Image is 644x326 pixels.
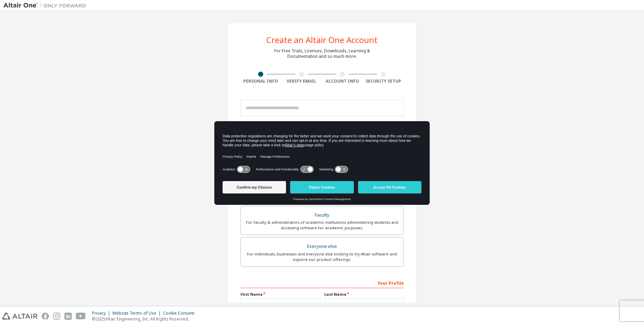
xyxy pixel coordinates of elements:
[245,210,399,220] div: Faculty
[363,78,404,84] div: Security Setup
[274,48,370,59] div: For Free Trials, Licenses, Downloads, Learning & Documentation and so much more.
[241,277,404,288] div: Your Profile
[92,311,112,316] div: Privacy
[324,292,404,297] label: Last Name
[76,313,86,320] img: youtube.svg
[245,220,399,231] div: For faculty & administrators of academic institutions administering students and accessing softwa...
[163,311,198,316] div: Cookie Consent
[241,292,320,297] label: First Name
[92,316,198,322] p: © 2025 Altair Engineering, Inc. All Rights Reserved.
[64,313,72,320] img: linkedin.svg
[2,313,38,320] img: altair_logo.svg
[322,78,363,84] div: Account Info
[53,313,60,320] img: instagram.svg
[281,78,322,84] div: Verify Email
[42,313,49,320] img: facebook.svg
[245,242,399,251] div: Everyone else
[112,311,163,316] div: Website Terms of Use
[266,36,378,44] div: Create an Altair One Account
[245,251,399,262] div: For individuals, businesses and everyone else looking to try Altair software and explore our prod...
[3,2,90,9] img: Altair One
[241,78,282,84] div: Personal Info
